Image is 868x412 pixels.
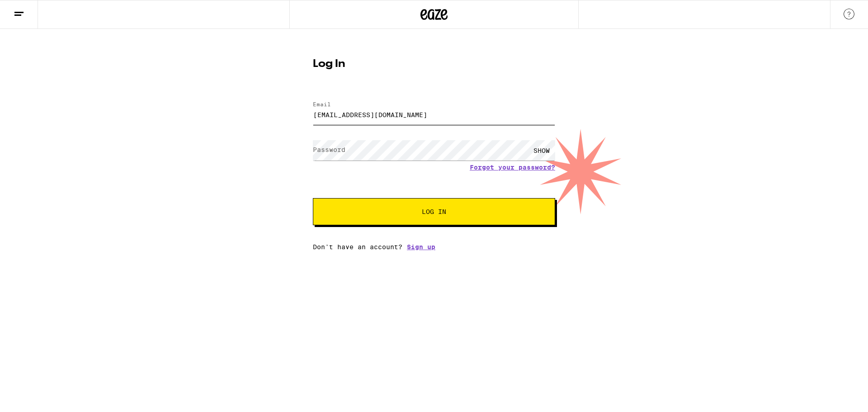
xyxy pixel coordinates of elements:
span: Hi. Need any help? [5,6,65,14]
input: Email [313,104,555,125]
a: Forgot your password? [470,164,555,171]
label: Password [313,146,345,153]
button: Log In [313,198,555,225]
div: Don't have an account? [313,243,555,251]
h1: Log In [313,59,555,70]
label: Email [313,101,331,107]
span: Log In [422,208,446,215]
div: SHOW [528,140,555,161]
a: Sign up [407,243,435,251]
